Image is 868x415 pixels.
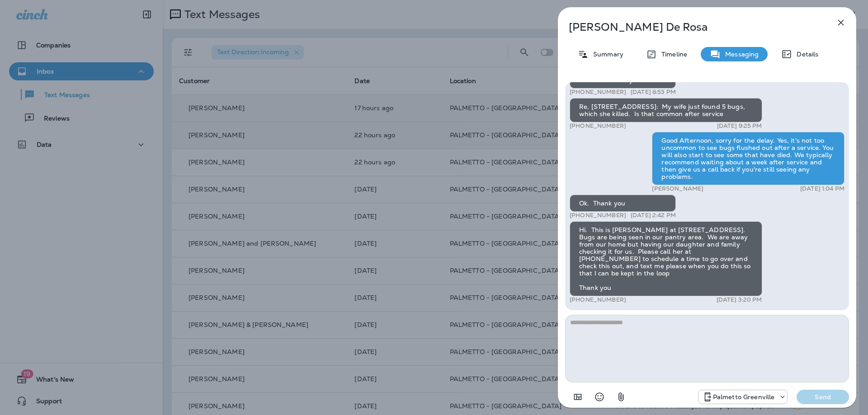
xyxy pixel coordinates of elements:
p: Palmetto Greenville [713,393,775,401]
button: Add in a premade template [569,388,587,406]
p: Summary [589,51,623,58]
p: [PERSON_NAME] [652,185,703,192]
p: [DATE] 3:20 PM [717,296,762,303]
div: Re, [STREET_ADDRESS]: My wife just found 5 bugs, which she killed. Is that common after service [570,98,762,122]
div: Ok. Thank you [570,195,676,212]
p: [PHONE_NUMBER] [570,212,626,219]
p: [PHONE_NUMBER] [570,89,626,96]
p: [PERSON_NAME] De Rosa [569,21,816,33]
div: +1 (864) 385-1074 [698,392,788,402]
button: Select an emoji [590,388,609,406]
p: [PHONE_NUMBER] [570,296,626,303]
p: Details [792,51,818,58]
div: Hi. This is [PERSON_NAME] at [STREET_ADDRESS]. Bugs are being seen in our pantry area. We are awa... [570,221,762,296]
div: Good Afternoon, sorry for the delay. Yes, it's not too uncommon to see bugs flushed out after a s... [652,132,844,185]
p: [DATE] 2:42 PM [631,212,676,219]
p: [DATE] 1:04 PM [800,185,844,192]
p: Timeline [657,51,687,58]
p: [DATE] 9:25 PM [717,122,762,130]
p: [PHONE_NUMBER] [570,122,626,130]
p: [DATE] 8:53 PM [631,89,676,96]
p: Messaging [721,51,759,58]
